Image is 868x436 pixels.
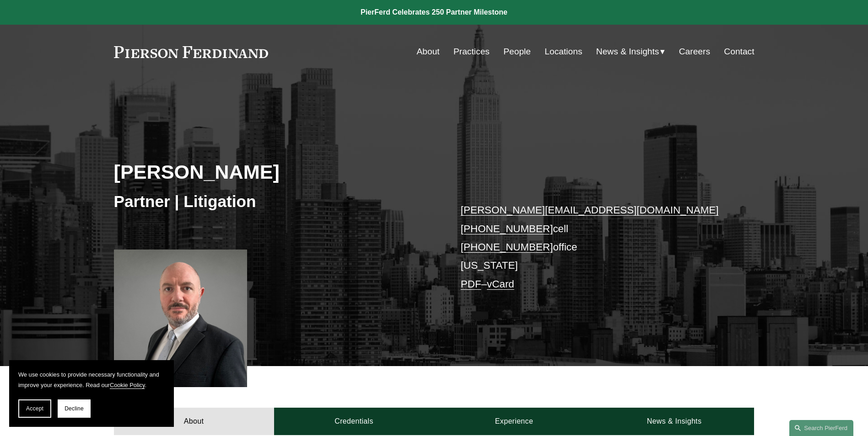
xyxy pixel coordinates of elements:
a: Careers [679,43,710,60]
a: [PERSON_NAME][EMAIL_ADDRESS][DOMAIN_NAME] [461,204,719,216]
p: We use cookies to provide necessary functionality and improve your experience. Read our . [18,369,165,390]
a: People [503,43,531,60]
a: folder dropdown [596,43,665,60]
p: cell office [US_STATE] – [461,201,728,293]
a: [PHONE_NUMBER] [461,241,553,253]
a: Locations [545,43,582,60]
button: Accept [18,399,51,418]
a: About [114,408,274,435]
a: Practices [453,43,490,60]
button: Decline [58,399,91,418]
a: PDF [461,278,481,290]
a: [PHONE_NUMBER] [461,223,553,234]
a: Cookie Policy [110,382,145,388]
section: Cookie banner [9,360,174,427]
a: News & Insights [594,408,754,435]
a: About [417,43,440,60]
a: Experience [434,408,594,435]
a: Credentials [274,408,434,435]
a: vCard [487,278,514,290]
span: News & Insights [596,44,659,60]
span: Accept [26,405,43,412]
h3: Partner | Litigation [114,191,434,212]
a: Contact [724,43,754,60]
span: Decline [65,405,84,412]
a: Search this site [789,420,853,436]
h2: [PERSON_NAME] [114,160,434,184]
